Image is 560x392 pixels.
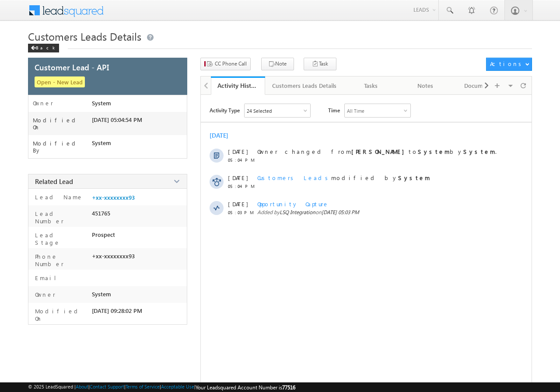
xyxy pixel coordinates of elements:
[347,108,364,114] div: All Time
[35,177,73,186] span: Related Lead
[399,76,453,95] a: Notes
[33,100,53,107] label: Owner
[406,80,445,91] div: Notes
[33,231,88,246] label: Lead Stage
[245,104,310,117] div: Owner Changed,Status Changed,Stage Changed,Source Changed,Notes & 19 more..
[210,131,238,139] div: [DATE]
[228,157,254,163] span: 05:04 PM
[33,307,88,322] label: Modified On
[351,148,409,155] strong: [PERSON_NAME]
[35,62,109,73] span: Customer Lead - API
[228,184,254,189] span: 05:04 PM
[257,174,331,181] span: Customers Leads
[92,194,135,201] a: +xx-xxxxxxxx93
[33,210,88,225] label: Lead Number
[215,60,247,68] span: CC Phone Call
[92,291,111,298] span: System
[280,209,315,215] span: LSQ Integration
[92,253,135,260] span: +xx-xxxxxxxx93
[247,108,272,114] div: 24 Selected
[28,29,141,43] span: Customers Leads Details
[344,76,399,95] a: Tasks
[257,209,515,215] span: Added by on
[228,148,248,155] span: [DATE]
[92,100,111,107] span: System
[28,44,59,52] div: Back
[265,76,344,95] a: Customers Leads Details
[92,139,111,146] span: System
[217,81,259,90] div: Activity History
[92,307,142,314] span: [DATE] 09:28:02 PM
[35,76,85,87] span: Open - New Lead
[463,148,495,155] strong: System
[92,231,115,238] span: Prospect
[161,384,194,389] a: Acceptable Use
[228,210,254,215] span: 05:03 PM
[490,60,525,68] div: Actions
[210,104,240,117] span: Activity Type
[304,58,336,70] button: Task
[76,384,88,389] a: About
[351,80,391,91] div: Tasks
[196,384,295,391] span: Your Leadsquared Account Number is
[261,58,294,70] button: Note
[33,274,63,281] label: Email
[460,80,499,91] div: Documents
[211,76,265,95] a: Activity History
[33,140,92,154] label: Modified By
[257,174,430,181] span: modified by
[453,76,507,95] a: Documents
[33,291,56,298] label: Owner
[272,80,336,91] div: Customers Leads Details
[328,104,340,117] span: Time
[92,210,110,217] span: 451765
[200,58,251,70] button: CC Phone Call
[228,200,248,208] span: [DATE]
[486,58,532,71] button: Actions
[282,384,295,391] span: 77516
[257,148,497,155] span: Owner changed from to by .
[33,117,92,131] label: Modified On
[418,148,450,155] strong: System
[126,384,160,389] a: Terms of Service
[33,193,83,201] label: Lead Name
[398,174,430,181] strong: System
[90,384,124,389] a: Contact Support
[228,174,248,181] span: [DATE]
[322,209,359,215] span: [DATE] 05:03 PM
[211,76,265,94] li: Activity History
[28,384,295,391] span: © 2025 LeadSquared | | | | |
[92,116,142,123] span: [DATE] 05:04:54 PM
[33,253,88,267] label: Phone Number
[257,200,329,208] : Opportunity Capture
